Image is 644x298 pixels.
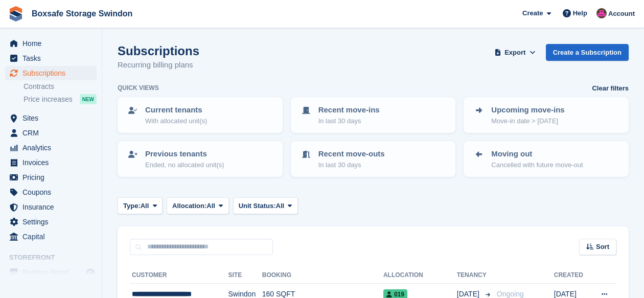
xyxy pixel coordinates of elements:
a: menu [5,155,97,170]
span: Booking Portal [22,265,84,280]
span: Invoices [22,155,84,170]
th: Booking [262,267,383,284]
a: menu [5,51,97,65]
p: Recent move-ins [318,104,380,116]
h6: Quick views [118,83,159,93]
img: Philip Matthews [596,8,607,18]
a: menu [5,265,97,280]
span: Capital [22,230,84,244]
span: All [206,201,215,211]
a: menu [5,36,97,51]
span: CRM [22,126,84,140]
p: Upcoming move-ins [491,104,564,116]
span: Price increases [24,95,73,104]
a: Moving out Cancelled with future move-out [465,142,628,176]
span: All [276,201,285,211]
a: menu [5,230,97,244]
span: Storefront [9,253,102,263]
span: Analytics [22,141,84,155]
a: Preview store [84,266,97,279]
a: Contracts [24,82,97,91]
a: Clear filters [592,83,629,94]
p: Moving out [491,148,583,160]
button: Unit Status: All [233,197,298,214]
span: Create [522,8,543,18]
p: Ended, no allocated unit(s) [145,160,224,170]
span: Export [504,48,525,58]
span: Settings [22,215,84,229]
span: Type: [123,201,141,211]
span: Help [573,8,587,18]
p: In last 30 days [318,116,380,126]
a: menu [5,141,97,155]
span: Ongoing [497,290,524,298]
h1: Subscriptions [118,44,199,58]
a: menu [5,215,97,229]
span: Sort [596,242,609,252]
a: menu [5,200,97,214]
p: With allocated unit(s) [145,116,207,126]
button: Allocation: All [167,197,229,214]
a: Recent move-ins In last 30 days [292,98,455,132]
a: menu [5,111,97,125]
div: NEW [80,94,97,104]
span: Pricing [22,170,84,185]
a: Upcoming move-ins Move-in date > [DATE] [465,98,628,132]
a: Current tenants With allocated unit(s) [119,98,282,132]
a: menu [5,170,97,185]
span: Account [608,9,635,19]
p: Previous tenants [145,148,224,160]
span: Coupons [22,185,84,199]
a: Price increases NEW [24,94,97,105]
p: Recent move-outs [318,148,385,160]
p: Recurring billing plans [118,59,199,71]
span: Subscriptions [22,66,84,80]
p: In last 30 days [318,160,385,170]
p: Cancelled with future move-out [491,160,583,170]
img: stora-icon-8386f47178a22dfd0bd8f6a31ec36ba5ce8667c1dd55bd0f319d3a0aa187defe.svg [8,6,24,21]
a: Boxsafe Storage Swindon [28,5,136,22]
span: Unit Status: [239,201,276,211]
a: menu [5,126,97,140]
th: Created [554,267,590,284]
a: menu [5,66,97,80]
th: Customer [130,267,228,284]
span: Home [22,36,84,51]
span: All [141,201,149,211]
a: Previous tenants Ended, no allocated unit(s) [119,142,282,176]
p: Move-in date > [DATE] [491,116,564,126]
span: Insurance [22,200,84,214]
a: menu [5,185,97,199]
th: Site [228,267,262,284]
span: Tasks [22,51,84,65]
a: Recent move-outs In last 30 days [292,142,455,176]
p: Current tenants [145,104,207,116]
span: Allocation: [172,201,206,211]
a: Create a Subscription [546,44,629,61]
button: Type: All [118,197,163,214]
th: Allocation [383,267,457,284]
button: Export [493,44,538,61]
th: Tenancy [457,267,493,284]
span: Sites [22,111,84,125]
